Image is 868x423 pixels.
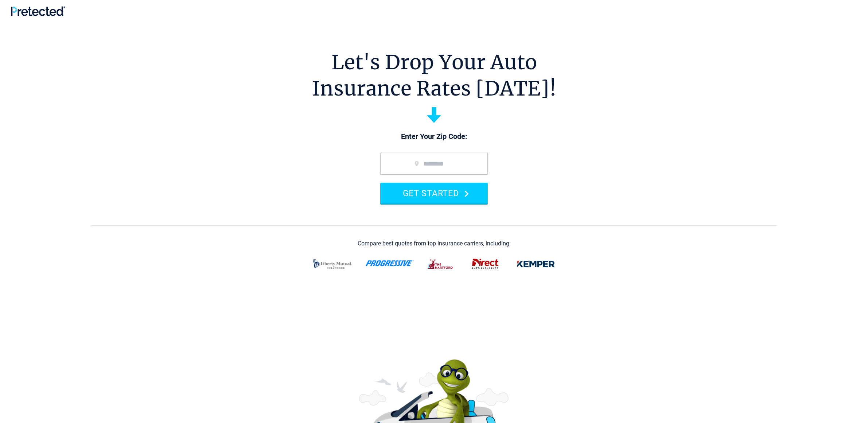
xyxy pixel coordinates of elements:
button: GET STARTED [380,183,488,203]
img: liberty [308,255,357,273]
img: thehartford [423,255,459,273]
h1: Let's Drop Your Auto Insurance Rates [DATE]! [312,49,556,102]
img: progressive [365,260,414,266]
p: Enter Your Zip Code: [373,132,495,142]
img: kemper [512,255,560,273]
input: zip code [380,153,488,175]
img: direct [467,255,503,273]
img: Pretected Logo [11,6,65,16]
div: Compare best quotes from top insurance carriers, including: [358,240,511,247]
